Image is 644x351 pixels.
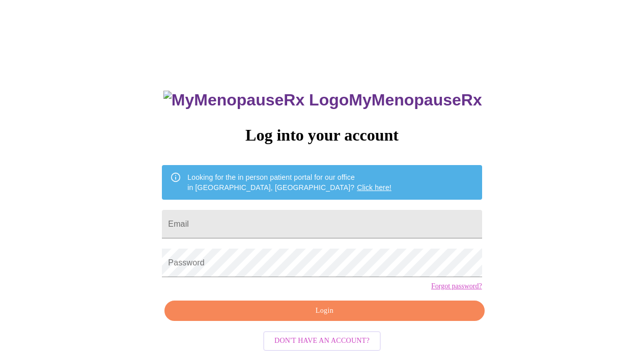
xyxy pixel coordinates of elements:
span: Don't have an account? [274,335,370,347]
a: Forgot password? [431,282,482,290]
a: Click here! [357,183,391,192]
h3: MyMenopauseRx [163,91,482,110]
div: Looking for the in person patient portal for our office in [GEOGRAPHIC_DATA], [GEOGRAPHIC_DATA]? [187,168,391,197]
a: Don't have an account? [261,336,383,344]
img: MyMenopauseRx Logo [163,91,349,110]
button: Don't have an account? [263,331,381,351]
button: Login [164,301,484,321]
h3: Log into your account [162,126,482,145]
span: Login [176,305,472,317]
